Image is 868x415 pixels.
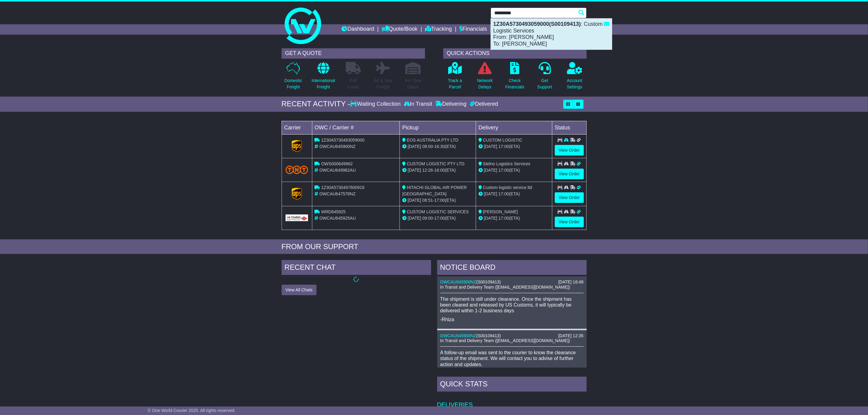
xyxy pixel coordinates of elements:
[477,62,493,94] a: NetworkDelays
[292,140,302,152] img: GetCarrierServiceLogo
[443,48,587,59] div: QUICK ACTIONS
[408,216,421,221] span: [DATE]
[567,77,582,90] p: Account Settings
[321,209,345,214] span: WRD645925
[484,216,497,221] span: [DATE]
[483,138,523,142] span: CUSTOM LOGISTIC
[440,285,570,290] span: In Transit and Delivery Team ([EMAIL_ADDRESS][DOMAIN_NAME])
[459,24,487,35] a: Financials
[434,168,445,173] span: 16:00
[477,77,492,90] p: Network Delays
[282,285,317,295] button: View All Chats
[346,77,361,90] p: Full Loads
[499,144,509,149] span: 17:00
[437,393,587,409] td: Deliveries
[555,192,584,203] a: View Order
[499,191,509,196] span: 17:00
[558,280,583,285] div: [DATE] 16:49
[319,191,355,196] span: OWCAU647578NZ
[422,198,433,203] span: 08:51
[311,62,335,94] a: InternationalFreight
[483,185,532,190] span: Custom logistic service ltd
[440,280,476,284] a: OWCAU645900NZ
[319,144,355,149] span: OWCAU645900NZ
[402,101,434,108] div: In Transit
[434,198,445,203] span: 17:00
[558,333,583,338] div: [DATE] 12:35
[479,167,550,173] div: (ETA)
[312,77,335,90] p: International Freight
[484,191,497,196] span: [DATE]
[312,121,400,134] td: OWC / Carrier #
[408,144,421,149] span: [DATE]
[491,19,612,50] div: : Custom Logistic Services From: [PERSON_NAME] To: [PERSON_NAME]
[405,77,421,90] p: Air / Sea Depot
[434,216,445,221] span: 17:00
[282,100,350,108] div: RECENT ACTIVITY -
[408,168,421,173] span: [DATE]
[552,121,586,134] td: Status
[555,217,584,227] a: View Order
[402,167,473,173] div: - (ETA)
[479,191,550,197] div: (ETA)
[479,143,550,150] div: (ETA)
[440,333,584,338] div: ( )
[499,216,509,221] span: 17:00
[321,161,353,166] span: OWS000649962
[402,185,467,196] span: HITACHI GLOBAL AIR POWER [GEOGRAPHIC_DATA]
[555,169,584,179] a: View Order
[282,48,425,59] div: GET A QUOTE
[483,161,530,166] span: Stelno Logistics Services
[422,144,433,149] span: 08:00
[284,77,302,90] p: Domestic Freight
[484,144,497,149] span: [DATE]
[440,296,584,314] p: The shipment is still under clearance. Once the shipment has been cleared and released by US Cust...
[440,333,476,338] a: OWCAU645900NZ
[148,408,235,413] span: © One World Courier 2025. All rights reserved.
[478,333,499,338] span: S00109413
[425,24,452,35] a: Tracking
[286,166,308,174] img: TNT_Domestic.png
[292,188,302,200] img: GetCarrierServiceLogo
[319,168,356,173] span: OWCAU649962AU
[319,216,356,221] span: OWCAU645925AU
[437,377,587,393] div: Quick Stats
[493,21,581,27] strong: 1Z30A5730493059000(S00109413)
[505,77,524,90] p: Check Financials
[537,77,552,90] p: Get Support
[434,101,468,108] div: Delivering
[484,168,497,173] span: [DATE]
[282,260,431,276] div: RECENT CHAT
[350,101,402,108] div: Waiting Collection
[408,198,421,203] span: [DATE]
[476,121,552,134] td: Delivery
[400,121,476,134] td: Pickup
[342,24,374,35] a: Dashboard
[478,280,499,284] span: S00109413
[468,101,498,108] div: Delivered
[505,62,525,94] a: CheckFinancials
[407,161,465,166] span: CUSTOM LOGISTIC PTY LTD
[282,121,312,134] td: Carrier
[402,197,473,204] div: - (ETA)
[440,317,584,322] p: -Rhiza
[448,62,462,94] a: Track aParcel
[286,214,308,221] img: GetCarrierServiceLogo
[382,24,417,35] a: Quote/Book
[483,209,518,214] span: [PERSON_NAME]
[440,338,570,343] span: In Transit and Delivery Team ([EMAIL_ADDRESS][DOMAIN_NAME])
[567,62,583,94] a: AccountSettings
[402,143,473,150] div: - (ETA)
[284,62,302,94] a: DomesticFreight
[479,215,550,221] div: (ETA)
[407,209,469,214] span: CUSTOM LOGISTIC SERVICES
[422,168,433,173] span: 12:26
[321,185,364,190] span: 1Z30A5730497600916
[448,77,462,90] p: Track a Parcel
[407,138,458,142] span: EOS AUSTRALIA PTY LTD
[537,62,552,94] a: GetSupport
[402,215,473,221] div: - (ETA)
[434,144,445,149] span: 16:30
[321,138,364,142] span: 1Z30A5730493059000
[555,145,584,156] a: View Order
